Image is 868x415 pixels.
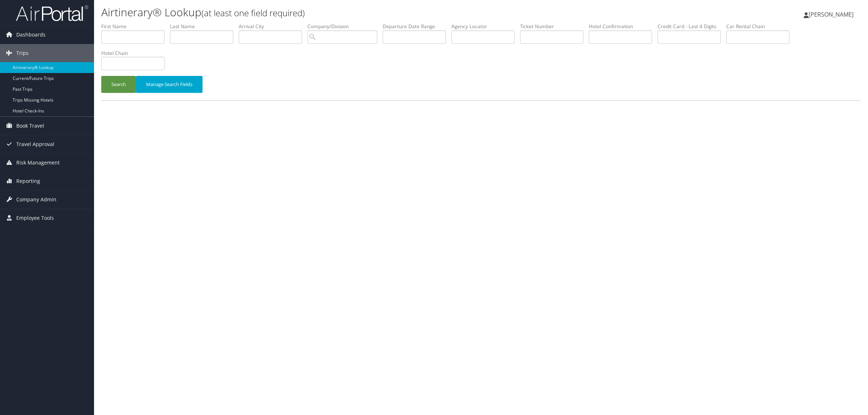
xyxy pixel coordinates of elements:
label: First Name [101,23,170,30]
img: airportal-logo.png [16,5,88,22]
label: Ticket Number [520,23,589,30]
h1: Airtinerary® Lookup [101,5,608,20]
span: Trips [16,44,29,62]
label: Departure Date Range [383,23,451,30]
span: Company Admin [16,191,56,209]
button: Manage Search Fields [136,76,203,93]
small: (at least one field required) [201,7,305,19]
span: Reporting [16,172,40,190]
label: Company/Division [307,23,383,30]
label: Car Rental Chain [726,23,795,30]
label: Agency Locator [451,23,520,30]
label: Credit Card - Last 4 Digits [658,23,726,30]
span: [PERSON_NAME] [809,10,854,18]
label: Arrival City [239,23,307,30]
label: Last Name [170,23,239,30]
label: Hotel Confirmation [589,23,658,30]
button: Search [101,76,136,93]
span: Risk Management [16,154,60,172]
span: Dashboards [16,26,46,44]
span: Book Travel [16,117,44,135]
a: [PERSON_NAME] [804,4,861,25]
span: Travel Approval [16,135,54,153]
span: Employee Tools [16,209,54,227]
label: Hotel Chain [101,50,170,57]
